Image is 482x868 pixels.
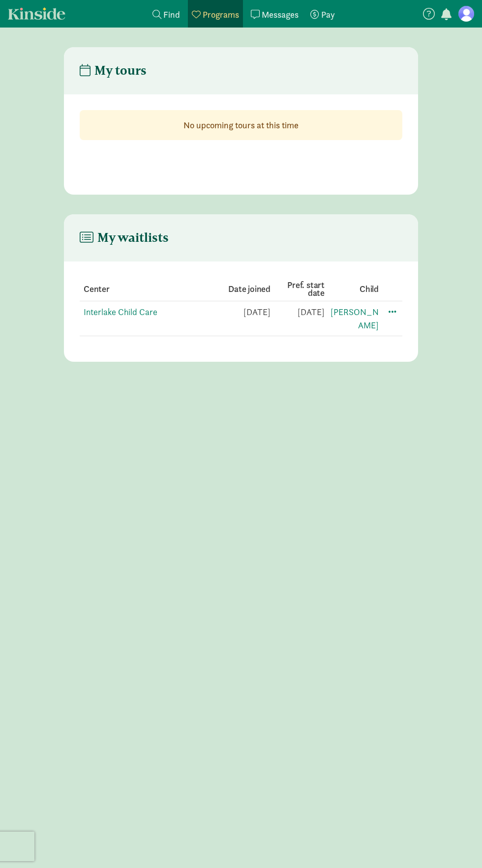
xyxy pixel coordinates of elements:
[331,306,379,331] a: [PERSON_NAME]
[216,277,271,301] th: Date joined
[163,9,180,20] span: Find
[321,9,335,20] span: Pay
[203,9,239,20] span: Programs
[271,301,325,336] td: [DATE]
[80,277,216,301] th: Center
[216,301,271,336] td: [DATE]
[271,277,325,301] th: Pref. start date
[80,63,147,79] h4: My tours
[80,230,169,246] h4: My waitlists
[325,277,379,301] th: Child
[8,7,65,20] a: Kinside
[183,119,299,131] strong: No upcoming tours at this time
[262,9,299,20] span: Messages
[84,306,157,318] a: Interlake Child Care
